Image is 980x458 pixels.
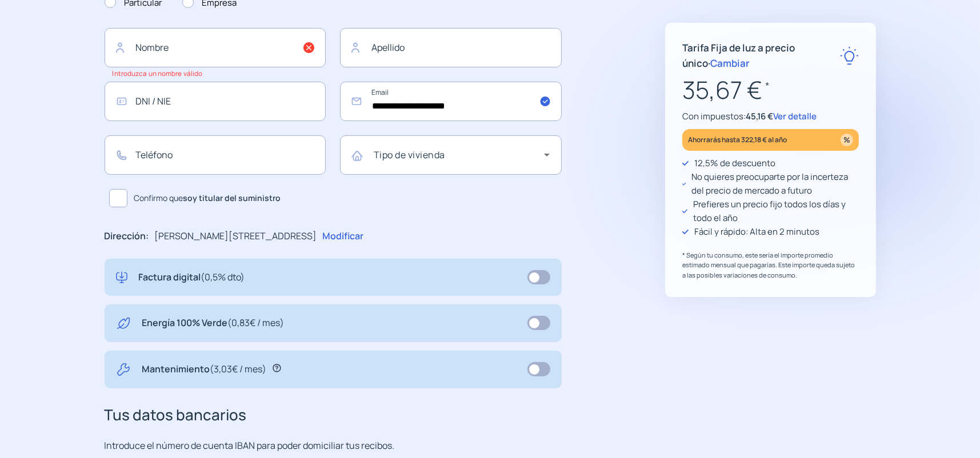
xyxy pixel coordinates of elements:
[201,271,245,283] span: (0,5% dto)
[139,270,245,285] p: Factura digital
[374,148,445,161] mat-label: Tipo de vivienda
[746,110,773,122] span: 45,16 €
[840,46,859,65] img: rate-E.svg
[105,439,562,453] p: Introduce el número de cuenta IBAN para poder domiciliar tus recibos.
[323,229,364,244] p: Modificar
[105,229,149,244] p: Dirección:
[113,69,203,78] small: Introduzca un nombre válido
[688,133,787,146] p: Ahorrarás hasta 322,18 € al año
[142,362,267,377] p: Mantenimiento
[116,362,131,377] img: tool.svg
[116,316,131,331] img: energy-green.svg
[694,225,819,239] p: Fácil y rápido: Alta en 2 minutos
[841,134,853,146] img: percentage_icon.svg
[682,110,859,123] p: Con impuestos:
[210,363,267,375] span: (3,03€ / mes)
[155,229,317,244] p: [PERSON_NAME][STREET_ADDRESS]
[682,71,859,109] p: 35,67 €
[105,403,562,427] h3: Tus datos bancarios
[773,110,817,122] span: Ver detalle
[710,57,750,70] span: Cambiar
[228,316,285,329] span: (0,83€ / mes)
[693,198,858,225] p: Prefieres un precio fijo todos los días y todo el año
[142,316,285,331] p: Energía 100% Verde
[183,192,281,203] b: soy titular del suministro
[682,40,840,71] p: Tarifa Fija de luz a precio único ·
[134,192,281,204] span: Confirmo que
[694,156,775,170] p: 12,5% de descuento
[682,250,859,280] p: * Según tu consumo, este sería el importe promedio estimado mensual que pagarías. Este importe qu...
[692,170,859,198] p: No quieres preocuparte por la incerteza del precio de mercado a futuro
[116,270,127,285] img: digital-invoice.svg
